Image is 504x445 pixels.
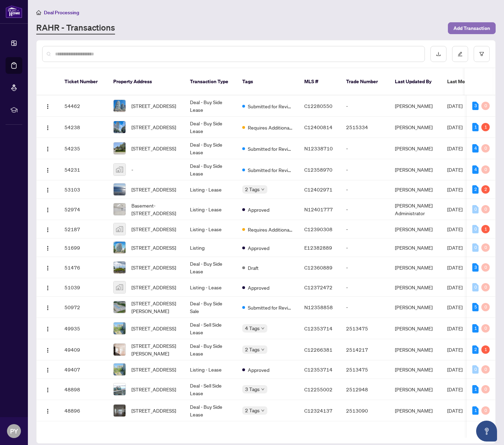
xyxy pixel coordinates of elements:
div: 3 [472,263,479,272]
span: - [131,166,133,173]
img: Logo [45,285,51,291]
td: 49409 [59,339,108,360]
button: download [430,46,446,62]
span: [STREET_ADDRESS] [131,283,176,291]
td: 52974 [59,199,108,220]
td: Deal - Buy Side Lease [184,339,237,360]
span: [DATE] [447,103,463,109]
td: [PERSON_NAME] [389,117,442,138]
td: 51039 [59,278,108,297]
img: thumbnail-img [114,322,125,334]
th: Last Updated By [389,68,442,95]
div: 0 [481,165,490,174]
span: N12358858 [304,304,333,310]
span: Approved [248,284,269,291]
td: 54462 [59,95,108,117]
span: download [436,52,441,56]
td: 54235 [59,138,108,159]
span: Submitted for Review [248,145,293,153]
td: [PERSON_NAME] [389,138,442,159]
th: Property Address [108,68,184,95]
img: thumbnail-img [114,301,125,313]
span: C12400814 [304,124,333,130]
td: 48896 [59,400,108,421]
td: 49407 [59,360,108,379]
img: Logo [45,245,51,251]
img: Logo [45,146,51,152]
span: home [36,10,41,15]
img: Logo [45,125,51,131]
div: 0 [481,365,490,374]
span: [STREET_ADDRESS] [131,407,176,414]
td: [PERSON_NAME] [389,297,442,318]
td: 2513475 [341,360,389,379]
span: Submitted for Review [248,102,293,110]
th: Transaction Type [184,68,237,95]
td: [PERSON_NAME] [389,257,442,278]
td: Deal - Sell Side Lease [184,379,237,400]
td: - [341,199,389,220]
td: 2513475 [341,318,389,339]
span: [DATE] [447,304,463,310]
div: 2 [472,185,479,194]
img: thumbnail-img [114,203,125,215]
td: Listing [184,239,237,257]
button: Logo [42,224,53,235]
span: [DATE] [447,407,463,414]
span: [STREET_ADDRESS] [131,325,176,332]
span: 2 Tags [245,345,260,353]
span: Approved [248,206,269,213]
th: Ticket Number [59,68,108,95]
td: 2515334 [341,117,389,138]
td: - [341,278,389,297]
img: thumbnail-img [114,281,125,293]
button: Logo [42,384,53,395]
span: C12390308 [304,226,333,232]
td: - [341,95,389,117]
img: thumbnail-img [114,142,125,154]
span: Submitted for Review [248,166,293,174]
img: Logo [45,265,51,271]
td: Deal - Buy Side Lease [184,257,237,278]
span: [DATE] [447,325,463,331]
td: [PERSON_NAME] [389,339,442,360]
td: Deal - Buy Side Lease [184,95,237,117]
span: Approved [248,244,269,252]
td: Deal - Buy Side Lease [184,117,237,138]
td: Listing - Lease [184,180,237,199]
span: [DATE] [447,186,463,193]
button: filter [474,46,490,62]
div: 1 [481,345,490,354]
span: E12382889 [304,244,332,251]
div: 0 [472,225,479,233]
td: [PERSON_NAME] [389,400,442,421]
div: 0 [472,365,479,374]
span: [STREET_ADDRESS] [131,366,176,373]
span: N12401777 [304,206,333,212]
span: [DATE] [447,124,463,130]
span: C12353714 [304,325,333,331]
div: 4 [472,165,479,174]
button: Logo [42,164,53,175]
td: [PERSON_NAME] [389,318,442,339]
span: C12324137 [304,407,333,414]
img: Logo [45,207,51,213]
span: Requires Additional Docs [248,124,293,131]
td: - [341,257,389,278]
button: Logo [42,364,53,375]
td: 52187 [59,220,108,239]
div: 0 [481,303,490,311]
span: [DATE] [447,166,463,173]
div: 0 [481,263,490,272]
button: Logo [42,405,53,416]
td: Deal - Buy Side Lease [184,159,237,180]
span: 2 Tags [245,406,260,414]
td: 51699 [59,239,108,257]
img: thumbnail-img [114,364,125,375]
span: [DATE] [447,145,463,151]
td: Deal - Buy Side Lease [184,400,237,421]
a: RAHR - Transactions [36,22,115,34]
span: N12338710 [304,145,333,151]
div: 1 [481,123,490,131]
img: thumbnail-img [114,164,125,175]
